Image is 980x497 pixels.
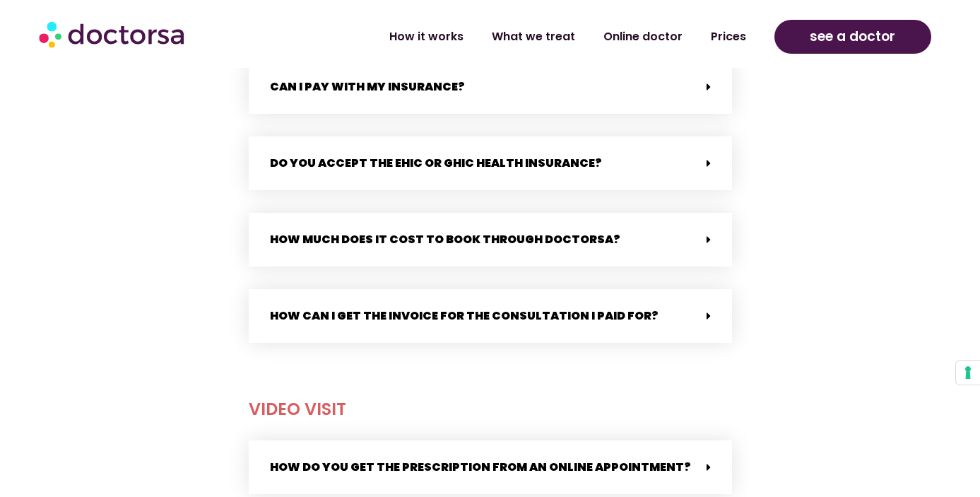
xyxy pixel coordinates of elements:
a: Online doctor [589,21,697,53]
a: How can I get the invoice for the consultation I paid for? [270,308,659,324]
a: How do you get the prescription from an online appointment? [270,459,691,475]
a: What we treat [478,21,589,53]
a: Can I pay with my insurance? [270,78,465,95]
button: Your consent preferences for tracking technologies [956,361,980,385]
nav: Menu [261,21,760,53]
div: How can I get the invoice for the consultation I paid for? [249,289,732,343]
div: How much does it cost to book through Doctorsa? [249,213,732,267]
span: see a doctor [810,25,895,48]
div: Can I pay with my insurance? [249,60,732,114]
div: How do you get the prescription from an online appointment? [249,440,732,494]
a: Prices [697,21,760,53]
a: How much does it cost to book through Doctorsa? [270,231,620,247]
a: see a doctor [774,20,931,54]
div: Do you accept the EHIC or GHIC health insurance? [249,136,732,190]
a: Do you accept the EHIC or GHIC health insurance? [270,155,602,171]
h2: video visit [249,392,732,426]
a: How it works [375,21,478,53]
